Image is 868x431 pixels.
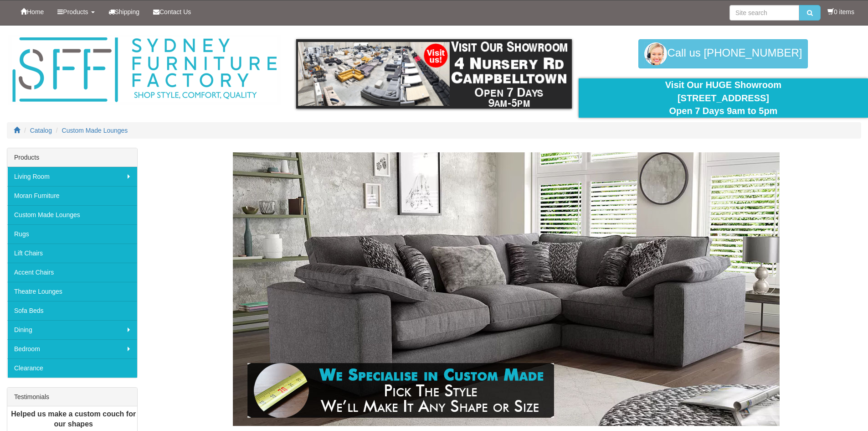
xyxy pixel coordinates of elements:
[8,35,281,105] img: Sydney Furniture Factory
[7,148,137,167] div: Products
[14,0,51,23] a: Home
[7,320,137,339] a: Dining
[7,388,137,406] div: Testimonials
[7,263,137,282] a: Accent Chairs
[7,301,137,320] a: Sofa Beds
[7,186,137,205] a: Moran Furniture
[51,0,101,23] a: Products
[296,39,572,109] img: showroom.gif
[146,0,198,23] a: Contact Us
[102,0,147,23] a: Shipping
[729,5,799,21] input: Site search
[63,8,88,16] span: Products
[7,358,137,378] a: Clearance
[62,127,128,134] a: Custom Made Lounges
[115,8,140,16] span: Shipping
[7,282,137,301] a: Theatre Lounges
[7,339,137,358] a: Bedroom
[7,167,137,186] a: Living Room
[159,8,191,16] span: Contact Us
[27,8,44,16] span: Home
[11,410,136,428] b: Helped us make a custom couch for our shapes
[30,127,52,134] a: Catalog
[7,205,137,224] a: Custom Made Lounges
[233,152,780,426] img: Custom Made Lounges
[586,78,861,118] div: Visit Our HUGE Showroom [STREET_ADDRESS] Open 7 Days 9am to 5pm
[7,224,137,244] a: Rugs
[827,7,854,16] li: 0 items
[7,244,137,263] a: Lift Chairs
